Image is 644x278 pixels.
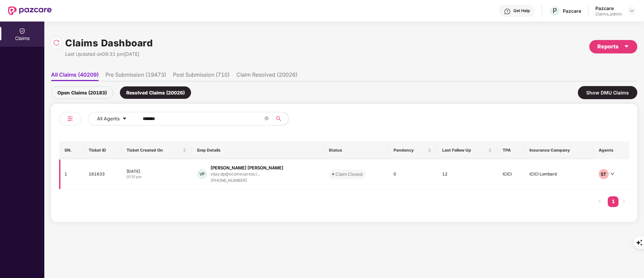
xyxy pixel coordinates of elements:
[211,177,283,184] div: [PHONE_NUMBER]
[265,116,269,122] span: close-circle
[578,86,637,99] div: Show DMU Claims
[598,199,602,203] span: left
[173,71,230,81] li: Post Submission (710)
[197,169,207,179] div: VP
[127,148,181,153] span: Ticket Created On
[595,11,622,17] div: Claims_admin
[437,159,497,190] td: 12
[88,112,141,125] button: All Agentscaret-down
[53,39,60,46] img: svg+xml;base64,PHN2ZyBpZD0iUmVsb2FkLTMyeDMyIiB4bWxucz0iaHR0cDovL3d3dy53My5vcmcvMjAwMC9zdmciIHdpZH...
[610,172,614,176] span: down
[524,141,593,159] th: Insurance Company
[504,8,511,15] img: svg+xml;base64,PHN2ZyBpZD0iSGVscC0zMngzMiIgeG1sbnM9Imh0dHA6Ly93d3cudzMub3JnLzIwMDAvc3ZnIiB3aWR0aD...
[437,141,497,159] th: Last Follow Up
[608,196,618,206] a: 1
[211,172,260,176] div: vijay.dp@ecomexpress.i...
[497,159,524,190] td: ICICI
[622,199,626,203] span: right
[563,8,581,14] div: Pazcare
[388,159,437,190] td: 0
[272,112,289,125] button: search
[127,174,186,180] div: 01:31 pm
[121,141,192,159] th: Ticket Created On
[595,5,622,11] div: Pazcare
[83,159,122,190] td: 161633
[236,71,297,81] li: Claim Resolved (20026)
[388,141,437,159] th: Pendency
[629,8,635,13] img: svg+xml;base64,PHN2ZyBpZD0iRHJvcGRvd24tMzJ4MzIiIHhtbG5zPSJodHRwOi8vd3d3LnczLm9yZy8yMDAwL3N2ZyIgd2...
[120,86,191,99] div: Resolved Claims (20026)
[524,159,593,190] td: ICICI Lombard
[618,196,629,207] button: right
[51,71,99,81] li: All Claims (40209)
[59,159,83,190] td: 1
[272,116,285,121] span: search
[624,44,629,49] span: caret-down
[19,28,26,34] img: svg+xml;base64,PHN2ZyBpZD0iQ2xhaW0iIHhtbG5zPSJodHRwOi8vd3d3LnczLm9yZy8yMDAwL3N2ZyIgd2lkdGg9IjIwIi...
[608,196,618,207] li: 1
[65,36,153,50] h1: Claims Dashboard
[211,165,283,171] div: [PERSON_NAME] [PERSON_NAME]
[497,141,524,159] th: TPA
[265,116,269,120] span: close-circle
[593,141,629,159] th: Agents
[192,141,323,159] th: Emp Details
[594,196,605,207] button: left
[597,42,629,51] div: Reports
[618,196,629,207] li: Next Page
[51,86,113,99] div: Open Claims (20183)
[97,115,120,122] span: All Agents
[323,141,388,159] th: Status
[127,168,186,174] div: [DATE]
[594,196,605,207] li: Previous Page
[66,115,74,123] img: svg+xml;base64,PHN2ZyB4bWxucz0iaHR0cDovL3d3dy53My5vcmcvMjAwMC9zdmciIHdpZHRoPSIyNCIgaGVpZ2h0PSIyNC...
[122,116,127,122] span: caret-down
[513,8,530,13] div: Get Help
[553,7,557,15] span: P
[442,148,487,153] span: Last Follow Up
[394,148,426,153] span: Pendency
[8,6,52,15] img: New Pazcare Logo
[335,171,363,177] div: Claim Closed
[105,71,166,81] li: Pre Submission (19473)
[65,50,153,58] div: Last Updated on 09:31 pm[DATE]
[83,141,122,159] th: Ticket ID
[59,141,83,159] th: SN.
[599,169,609,179] div: ST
